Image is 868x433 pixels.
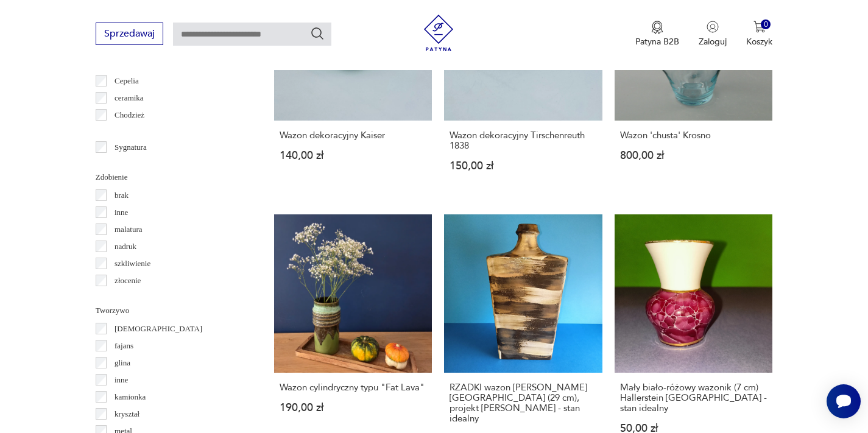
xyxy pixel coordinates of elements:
[115,339,133,353] p: fajans
[115,240,136,253] p: nadruk
[699,36,727,48] p: Zaloguj
[115,125,144,139] p: Ćmielów
[115,108,144,122] p: Chodzież
[115,206,128,219] p: inne
[115,189,129,202] p: brak
[420,15,457,51] img: Patyna - sklep z meblami i dekoracjami vintage
[651,21,663,34] img: Ikona medalu
[280,382,427,393] h3: Wazon cylindryczny typu "Fat Lava"
[620,130,767,141] h3: Wazon 'chusta' Krosno
[115,274,141,287] p: złocenie
[96,304,245,317] p: Tworzywo
[115,74,139,88] p: Cepelia
[753,21,766,33] img: Ikona koszyka
[746,21,772,48] button: 0Koszyk
[310,26,325,41] button: Szukaj
[115,223,142,236] p: malatura
[746,36,772,48] p: Koszyk
[96,171,245,184] p: Zdobienie
[620,150,767,161] p: 800,00 zł
[115,373,128,387] p: inne
[450,130,597,151] h3: Wazon dekoracyjny Tirschenreuth 1838
[280,130,427,141] h3: Wazon dekoracyjny Kaiser
[635,21,679,48] button: Patyna B2B
[115,141,147,154] p: Sygnatura
[115,257,150,270] p: szkliwienie
[115,390,146,404] p: kamionka
[450,382,597,424] h3: RZADKI wazon [PERSON_NAME] [GEOGRAPHIC_DATA] (29 cm), projekt [PERSON_NAME] - stan idealny
[96,23,163,45] button: Sprzedawaj
[96,30,163,39] a: Sprzedawaj
[115,91,144,105] p: ceramika
[635,36,679,48] p: Patyna B2B
[280,403,427,413] p: 190,00 zł
[115,407,139,421] p: kryształ
[450,161,597,171] p: 150,00 zł
[761,19,771,30] div: 0
[827,384,861,418] iframe: Smartsupp widget button
[280,150,427,161] p: 140,00 zł
[115,322,202,336] p: [DEMOGRAPHIC_DATA]
[620,382,767,414] h3: Mały biało-różowy wazonik (7 cm) Hallerstein [GEOGRAPHIC_DATA] - stan idealny
[699,21,727,48] button: Zaloguj
[635,21,679,48] a: Ikona medaluPatyna B2B
[115,356,130,370] p: glina
[707,21,719,33] img: Ikonka użytkownika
